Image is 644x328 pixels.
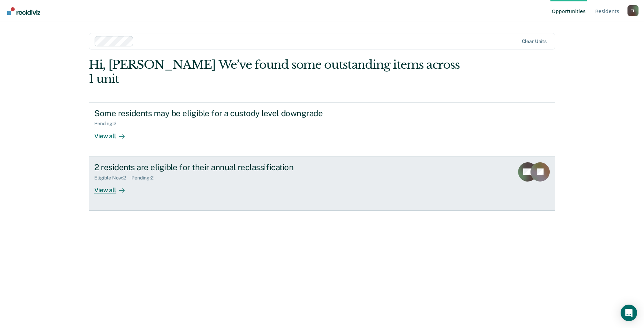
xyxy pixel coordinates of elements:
div: View all [94,127,133,140]
div: Some residents may be eligible for a custody level downgrade [94,108,336,118]
div: View all [94,181,133,194]
a: 2 residents are eligible for their annual reclassificationEligible Now:2Pending:2View all [89,157,555,211]
a: Some residents may be eligible for a custody level downgradePending:2View all [89,102,555,157]
div: T L [627,5,638,16]
img: Recidiviz [7,7,40,15]
div: Pending : 2 [94,121,122,127]
div: Pending : 2 [131,175,159,181]
div: Eligible Now : 2 [94,175,131,181]
div: Hi, [PERSON_NAME] We’ve found some outstanding items across 1 unit [89,58,462,86]
div: 2 residents are eligible for their annual reclassification [94,162,336,172]
div: Clear units [522,39,547,44]
button: Profile dropdown button [627,5,638,16]
div: Open Intercom Messenger [621,305,637,321]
